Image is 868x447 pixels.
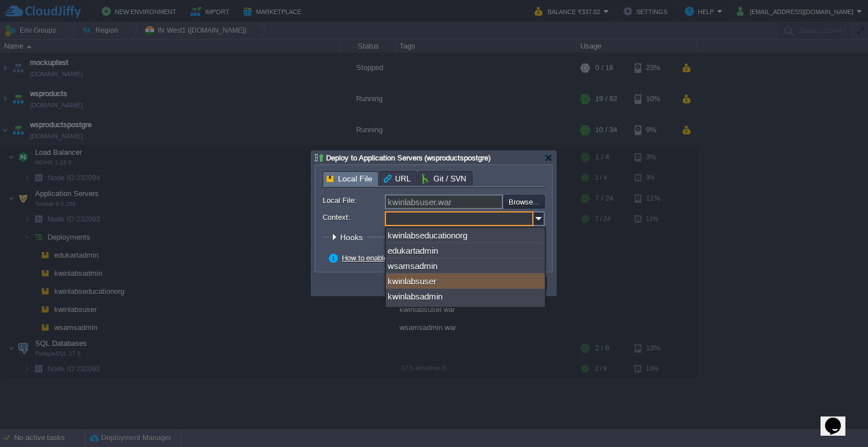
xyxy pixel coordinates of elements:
span: Hooks [340,233,366,242]
span: Git / SVN [422,172,466,185]
span: URL [384,172,411,185]
div: wsamsadmin [386,258,545,274]
div: kwinlabsuser [386,274,545,289]
div: kwinlabseducationorg [386,228,545,243]
label: Local File: [323,194,384,206]
span: Local File [327,172,372,186]
div: kwinlabsadmin [386,289,545,304]
div: edukartadmin [386,243,545,258]
iframe: chat widget [821,402,857,436]
label: Context: [323,211,384,223]
span: Deploy to Application Servers (wsproductspostgre) [326,154,491,162]
a: How to enable zero-downtime deployment [342,254,478,262]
